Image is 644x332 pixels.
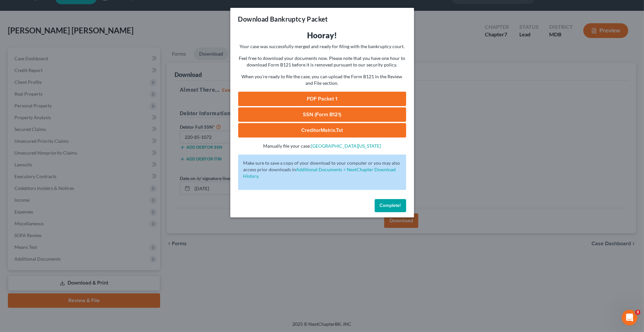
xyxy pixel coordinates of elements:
[238,107,406,122] a: SSN (Form B121)
[243,167,396,179] a: Additional Documents > NextChapter Download History.
[243,160,401,179] p: Make sure to save a copy of your download to your computer or you may also access prior downloads in
[238,55,406,68] p: Feel free to download your documents now. Please note that you have one hour to download Form B12...
[622,310,637,325] iframe: Intercom live chat
[635,310,640,315] span: 3
[238,73,406,86] p: When you're ready to file the case, you can upload the Form B121 in the Review and File section.
[380,203,401,208] span: Complete!
[238,30,406,41] h3: Hooray!
[238,92,406,106] a: PDF Packet 1
[311,143,381,149] a: [GEOGRAPHIC_DATA][US_STATE]
[238,14,328,24] h3: Download Bankruptcy Packet
[238,43,406,50] p: Your case was successfully merged and ready for filing with the bankruptcy court.
[238,143,406,149] p: Manually file your case:
[375,199,406,212] button: Complete!
[238,123,406,138] a: CreditorMatrix.txt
